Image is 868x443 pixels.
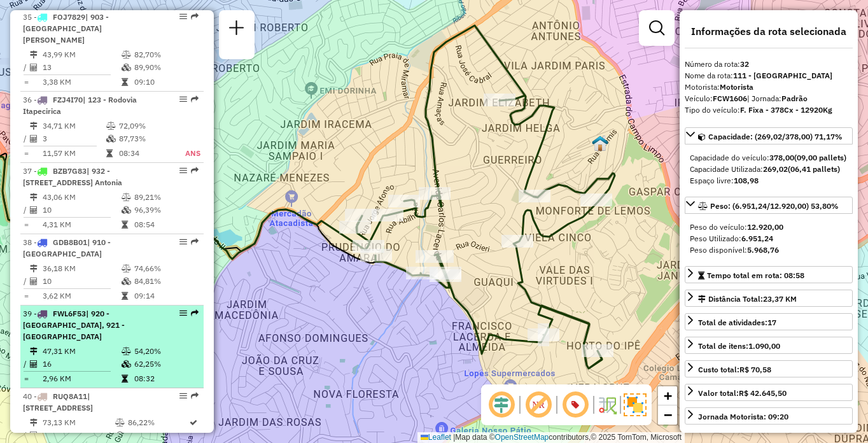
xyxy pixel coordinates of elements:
[781,94,808,103] strong: Padrão
[560,390,591,420] span: Exibir número da rota
[733,71,832,80] strong: 111 - [GEOGRAPHIC_DATA]
[690,244,848,256] div: Peso disponível:
[122,51,131,59] i: % de utilização do peso
[179,309,187,317] em: Opções
[134,48,198,61] td: 82,70%
[42,147,106,160] td: 11,57 KM
[708,132,843,141] span: Capacidade: (269,02/378,00) 71,17%
[720,82,753,92] strong: Motorista
[134,275,198,288] td: 84,81%
[644,15,669,41] a: Exibir filtros
[685,147,853,192] div: Capacidade: (269,02/378,00) 71,17%
[495,433,549,442] a: OpenStreetMap
[30,348,38,355] i: Distância Total
[106,150,113,157] i: Tempo total em rota
[685,431,853,442] div: Total hectolitro:
[685,216,853,261] div: Peso: (6.951,24/12.920,00) 53,80%
[421,433,451,442] a: Leaflet
[698,411,788,423] div: Jornada Motorista: 09:20
[739,432,769,441] strong: 49,39 hL
[748,341,780,351] strong: 1.090,00
[486,390,517,420] span: Ocultar deslocamento
[179,13,187,20] em: Opções
[685,290,853,307] a: Distância Total:23,37 KM
[42,345,121,358] td: 47,31 KM
[690,152,848,164] div: Capacidade do veículo:
[122,292,128,300] i: Tempo total em rota
[42,372,121,385] td: 2,96 KM
[685,266,853,283] a: Tempo total em rota: 08:58
[685,70,853,81] div: Nome da rota:
[740,59,749,69] strong: 32
[685,407,853,425] a: Jornada Motorista: 09:20
[122,78,128,86] i: Tempo total em rota
[685,81,853,93] div: Motorista:
[664,407,672,423] span: −
[115,432,125,439] i: % de utilização da cubagem
[106,122,116,130] i: % de utilização do peso
[179,95,187,103] em: Opções
[134,218,198,231] td: 08:54
[122,348,131,355] i: % de utilização do peso
[134,345,198,358] td: 54,20%
[42,76,121,88] td: 3,38 KM
[23,12,109,45] span: 35 -
[698,364,771,376] div: Custo total:
[23,372,29,385] td: =
[122,64,131,71] i: % de utilização da cubagem
[191,309,199,317] em: Rota exportada
[179,392,187,400] em: Opções
[788,164,840,174] strong: (06,41 pallets)
[23,166,122,187] span: 37 -
[685,384,853,401] a: Valor total:R$ 42.645,50
[127,429,186,442] td: 56,40%
[23,166,122,187] span: | 932 - [STREET_ADDRESS] Antonia
[30,64,38,71] i: Total de Atividades
[179,167,187,174] em: Opções
[30,135,38,143] i: Total de Atividades
[23,61,29,74] td: /
[763,294,797,304] span: 23,37 KM
[134,372,198,385] td: 08:32
[690,222,783,232] span: Peso do veículo:
[23,309,125,341] span: 39 -
[23,95,137,116] span: 36 -
[42,120,106,132] td: 34,71 KM
[698,293,797,305] div: Distância Total:
[42,218,121,231] td: 4,31 KM
[191,392,199,400] em: Rota exportada
[658,405,677,425] a: Zoom out
[42,204,121,216] td: 10
[42,429,115,442] td: 23
[23,391,93,412] span: | [STREET_ADDRESS]
[122,360,131,368] i: % de utilização da cubagem
[53,12,85,22] span: FOJ7829
[23,12,109,45] span: | 903 - [GEOGRAPHIC_DATA][PERSON_NAME]
[690,233,848,244] div: Peso Utilizado:
[42,48,121,61] td: 43,99 KM
[710,201,839,211] span: Peso: (6.951,24/12.920,00) 53,80%
[42,61,121,74] td: 13
[42,275,121,288] td: 10
[30,419,38,426] i: Distância Total
[741,234,773,243] strong: 6.951,24
[747,222,783,232] strong: 12.920,00
[23,429,29,442] td: /
[30,206,38,214] i: Total de Atividades
[42,132,106,145] td: 3
[658,386,677,405] a: Zoom in
[134,262,198,275] td: 74,66%
[523,390,554,420] span: Exibir NR
[23,95,137,116] span: | 123 - Rodovia Itapecirica
[23,358,29,370] td: /
[747,245,779,255] strong: 5.968,76
[690,164,848,175] div: Capacidade Utilizada:
[23,391,93,412] span: 40 -
[767,318,776,327] strong: 17
[122,278,131,285] i: % de utilização da cubagem
[597,395,617,415] img: Fluxo de ruas
[134,76,198,88] td: 09:10
[685,313,853,330] a: Total de atividades:17
[42,191,121,204] td: 43,06 KM
[53,166,87,176] span: BZB7G83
